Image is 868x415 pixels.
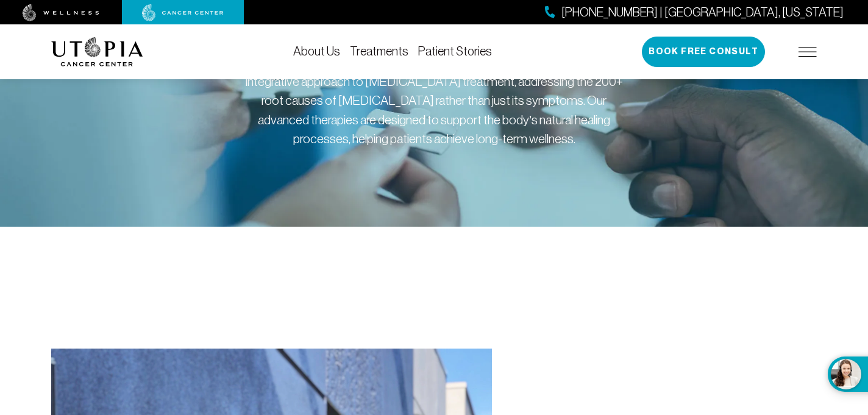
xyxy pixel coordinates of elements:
[350,44,408,58] a: Treatments
[545,4,844,21] a: [PHONE_NUMBER] | [GEOGRAPHIC_DATA], [US_STATE]
[799,47,817,57] img: icon-hamburger
[418,44,492,58] a: Patient Stories
[642,37,765,67] button: Book Free Consult
[142,4,224,21] img: cancer center
[51,37,143,66] img: logo
[561,4,844,21] span: [PHONE_NUMBER] | [GEOGRAPHIC_DATA], [US_STATE]
[293,44,340,58] a: About Us
[245,52,623,149] div: At [GEOGRAPHIC_DATA][MEDICAL_DATA], we take a holistic and integrative approach to [MEDICAL_DATA]...
[23,4,99,21] img: wellness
